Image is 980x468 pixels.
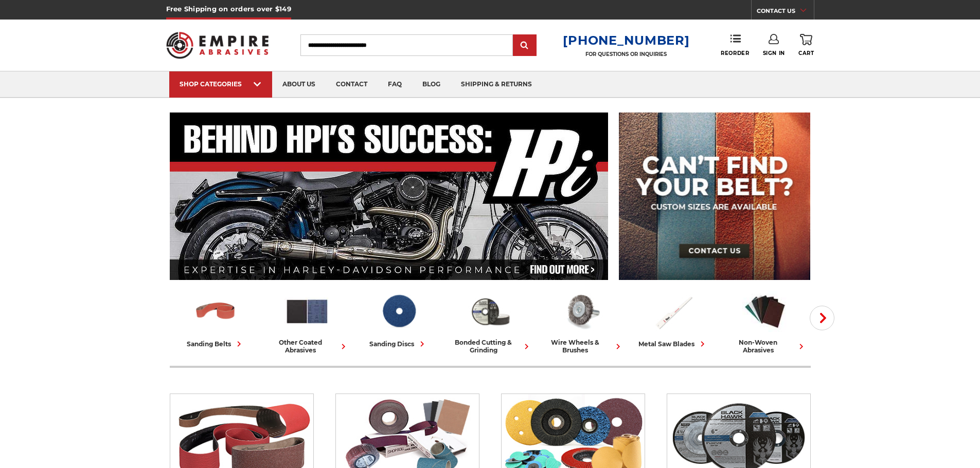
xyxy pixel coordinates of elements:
a: shipping & returns [451,71,542,98]
img: Sanding Discs [376,289,421,333]
a: wire wheels & brushes [540,289,623,354]
span: Reorder [721,50,749,57]
a: faq [378,71,412,98]
a: other coated abrasives [265,289,349,354]
img: Sanding Belts [193,289,238,333]
img: Non-woven Abrasives [742,289,788,333]
div: other coated abrasives [265,339,349,354]
a: blog [412,71,451,98]
div: sanding belts [187,339,244,349]
div: sanding discs [369,339,427,349]
img: Metal Saw Blades [651,289,696,333]
a: Cart [798,34,814,57]
a: CONTACT US [757,5,814,20]
a: sanding discs [357,289,440,349]
img: Wire Wheels & Brushes [559,289,604,333]
div: wire wheels & brushes [540,339,623,354]
input: Submit [514,35,535,56]
a: non-woven abrasives [723,289,807,354]
img: Banner for an interview featuring Horsepower Inc who makes Harley performance upgrades featured o... [170,113,609,280]
p: FOR QUESTIONS OR INQUIRIES [563,51,689,58]
img: Other Coated Abrasives [284,289,330,333]
span: Cart [798,50,814,57]
a: about us [272,71,326,98]
div: non-woven abrasives [723,339,807,354]
img: Bonded Cutting & Grinding [468,289,513,333]
div: bonded cutting & grinding [449,339,532,354]
a: [PHONE_NUMBER] [563,33,689,48]
a: metal saw blades [632,289,715,349]
div: metal saw blades [638,339,708,349]
img: promo banner for custom belts. [619,113,810,280]
img: Empire Abrasives [166,25,269,65]
a: bonded cutting & grinding [449,289,532,354]
span: Sign In [763,50,785,57]
div: SHOP CATEGORIES [180,80,262,88]
a: contact [326,71,378,98]
button: Next [810,306,834,330]
a: Reorder [721,34,749,56]
a: sanding belts [174,289,257,349]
